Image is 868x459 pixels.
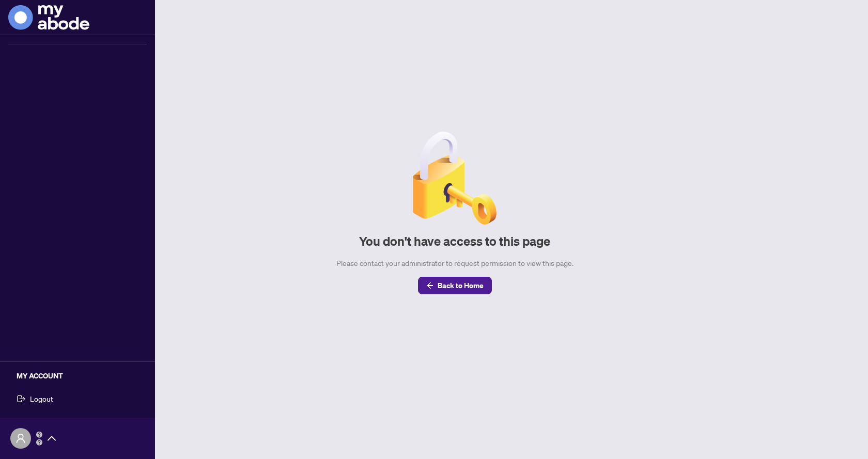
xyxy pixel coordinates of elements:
[36,439,42,446] img: Tooltip Icon
[30,390,53,407] span: Logout
[17,370,147,382] h5: MY ACCOUNT
[336,258,574,269] div: Please contact your administrator to request permission to view this page.
[426,282,433,289] span: arrow-left
[438,277,484,294] span: Back to Home
[36,431,42,438] img: Tooltip Icon
[408,132,501,225] img: Null State Icon
[8,5,89,30] img: logo
[418,277,492,294] button: Back to Home
[359,233,550,249] h2: You don't have access to this page
[16,433,26,444] span: user
[8,390,147,407] button: Logout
